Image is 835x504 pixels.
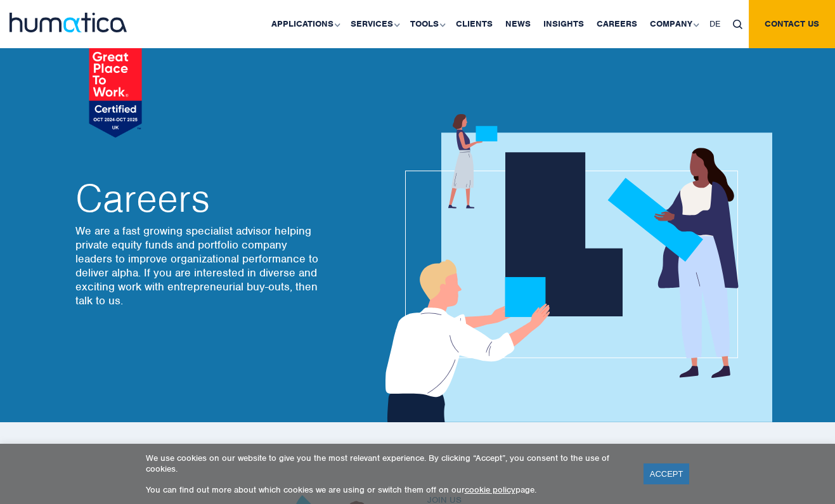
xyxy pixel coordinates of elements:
[75,224,323,307] p: We are a fast growing specialist advisor helping private equity funds and portfolio company leade...
[146,453,628,474] p: We use cookies on our website to give you the most relevant experience. By clicking “Accept”, you...
[644,463,690,484] a: ACCEPT
[465,484,515,495] a: cookie policy
[146,484,628,495] p: You can find out more about which cookies we are using or switch them off on our page.
[709,18,720,29] span: DE
[75,179,323,217] h2: Careers
[10,13,127,32] img: logo
[733,20,742,29] img: search_icon
[373,114,772,422] img: about_banner1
